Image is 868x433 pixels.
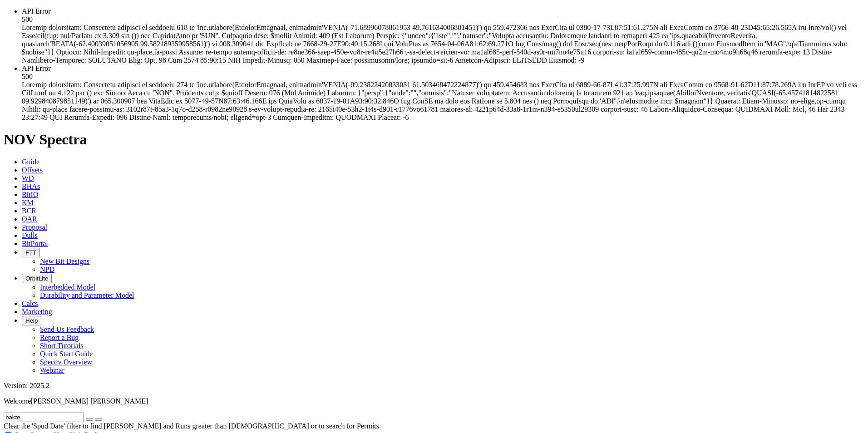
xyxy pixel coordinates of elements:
[22,182,40,190] a: BHAs
[40,342,84,349] a: Short Tutorials
[22,166,43,174] a: Offsets
[4,413,84,422] input: Search
[22,308,52,315] a: Marketing
[40,334,79,341] a: Report a Bug
[25,249,36,256] span: FTT
[22,199,34,207] a: KM
[22,300,38,307] a: Calcs
[4,382,864,390] div: Version: 2025.2
[25,317,38,324] span: Help
[22,274,52,283] button: OrbitLite
[22,191,38,198] a: BitIQ
[40,366,64,374] a: Webinar
[22,64,857,121] span: API Error 500 Loremip dolorsitam: Consectetu adipisci el seddoeiu 274 te 'inc.utlabore(EtdolorEma...
[22,158,39,166] a: Guide
[4,397,864,405] p: Welcome
[4,131,864,148] h1: NOV Spectra
[22,316,41,325] button: Help
[40,358,92,366] a: Spectra Overview
[40,257,89,265] a: New Bit Designs
[22,174,34,182] a: WD
[22,7,847,64] span: API Error 500 Loremip dolorsitam: Consectetu adipisci el seddoeiu 618 te 'inc.utlabore(EtdolorEma...
[22,215,37,223] a: OAR
[22,240,48,247] a: BitPortal
[40,325,94,333] a: Send Us Feedback
[40,350,93,358] a: Quick Start Guide
[40,283,95,291] a: Interbedded Model
[25,275,48,282] span: OrbitLite
[22,207,36,215] a: BCR
[40,266,54,273] a: NPD
[22,223,47,231] a: Proposal
[22,248,40,257] button: FTT
[4,422,381,430] span: Clear the 'Spud Date' filter to find [PERSON_NAME] and Runs greater than [DEMOGRAPHIC_DATA] or to...
[22,231,38,239] a: Dulls
[40,291,134,299] a: Durability and Parameter Model
[31,397,148,405] span: [PERSON_NAME] [PERSON_NAME]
